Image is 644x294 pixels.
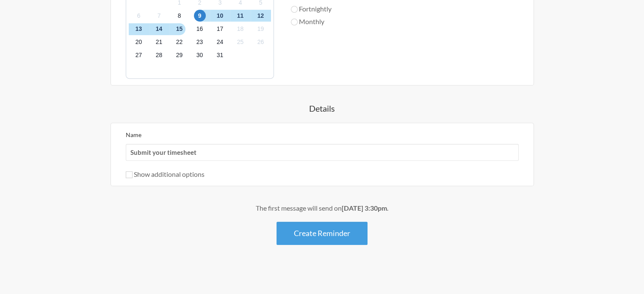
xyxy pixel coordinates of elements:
span: Sunday 16 November 2025 [194,23,206,35]
span: Tuesday 25 November 2025 [235,36,246,48]
span: Wednesday 19 November 2025 [255,23,267,35]
span: Monday 17 November 2025 [214,23,226,35]
input: Monthly [291,19,298,25]
span: Thursday 6 November 2025 [133,10,145,22]
span: Saturday 22 November 2025 [174,36,185,48]
input: Fortnightly [291,6,298,13]
span: Thursday 13 November 2025 [133,23,145,35]
span: Friday 14 November 2025 [153,23,165,35]
span: Saturday 8 November 2025 [174,10,185,22]
span: Monday 10 November 2025 [214,10,226,22]
span: Tuesday 11 November 2025 [235,10,246,22]
span: Wednesday 12 November 2025 [255,10,267,22]
input: Show additional options [126,171,133,178]
span: Sunday 30 November 2025 [194,49,206,61]
span: Monday 24 November 2025 [214,36,226,48]
label: Name [126,131,141,138]
span: Thursday 20 November 2025 [133,36,145,48]
span: Friday 28 November 2025 [153,49,165,61]
label: Fortnightly [291,4,332,14]
span: Saturday 29 November 2025 [174,49,185,61]
span: Friday 7 November 2025 [153,10,165,22]
span: Wednesday 26 November 2025 [255,36,267,48]
span: Friday 21 November 2025 [153,36,165,48]
button: Create Reminder [276,222,368,245]
strong: [DATE] 3:30pm [342,204,387,212]
span: Saturday 15 November 2025 [174,23,185,35]
label: Monthly [291,16,332,27]
span: Sunday 23 November 2025 [194,36,206,48]
span: Tuesday 18 November 2025 [235,23,246,35]
span: Thursday 27 November 2025 [133,49,145,61]
input: We suggest a 2 to 4 word name [126,144,519,161]
div: The first message will send on . [77,203,568,213]
label: Show additional options [126,170,205,178]
span: Sunday 9 November 2025 [194,10,206,22]
span: Monday 1 December 2025 [214,49,226,61]
h4: Details [77,102,568,114]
